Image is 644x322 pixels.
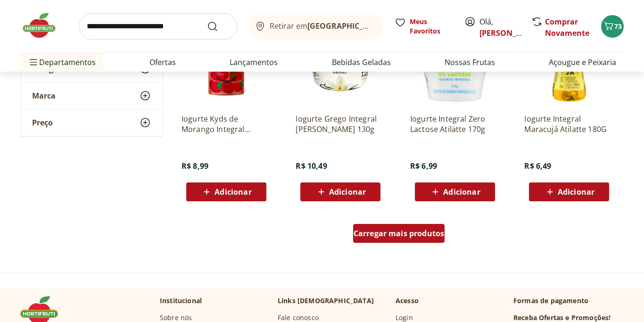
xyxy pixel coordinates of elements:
[395,17,453,36] a: Meus Favoritos
[21,109,162,136] button: Preço
[20,11,67,40] img: Hortifruti
[149,57,176,68] a: Ofertas
[248,13,383,40] button: Retirar em[GEOGRAPHIC_DATA]/[GEOGRAPHIC_DATA]
[410,161,437,171] span: R$ 6,99
[614,22,622,31] span: 73
[354,230,445,237] span: Carregar mais produtos
[182,114,271,134] a: Iogurte Kyds de Morango Integral Yorgus 100g
[415,182,495,201] button: Adicionar
[479,16,521,39] span: Olá,
[529,182,609,201] button: Adicionar
[329,188,366,196] span: Adicionar
[32,118,53,127] span: Preço
[28,51,39,74] button: Menu
[524,114,614,134] a: Iogurte Integral Maracujá Atilatte 180G
[160,296,202,305] p: Institucional
[479,28,541,38] a: [PERSON_NAME]
[79,13,237,40] input: search
[545,17,589,38] a: Comprar Novamente
[28,51,96,74] span: Departamentos
[353,224,445,247] a: Carregar mais produtos
[332,57,391,68] a: Bebidas Geladas
[513,296,624,305] p: Formas de pagamento
[182,161,208,171] span: R$ 8,99
[558,188,594,196] span: Adicionar
[524,161,551,171] span: R$ 6,49
[307,21,466,31] b: [GEOGRAPHIC_DATA]/[GEOGRAPHIC_DATA]
[296,161,327,171] span: R$ 10,49
[300,182,380,201] button: Adicionar
[207,21,230,32] button: Submit Search
[230,57,278,68] a: Lançamentos
[278,296,374,305] p: Links [DEMOGRAPHIC_DATA]
[32,91,56,100] span: Marca
[21,83,162,109] button: Marca
[296,114,385,134] a: Iogurte Grego Integral [PERSON_NAME] 130g
[410,114,500,134] a: Iogurte Integral Zero Lactose Atilatte 170g
[443,188,480,196] span: Adicionar
[270,22,374,30] span: Retirar em
[215,188,251,196] span: Adicionar
[396,296,419,305] p: Acesso
[601,15,624,38] button: Carrinho
[445,57,495,68] a: Nossas Frutas
[410,17,453,36] span: Meus Favoritos
[549,57,616,68] a: Açougue e Peixaria
[186,182,266,201] button: Adicionar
